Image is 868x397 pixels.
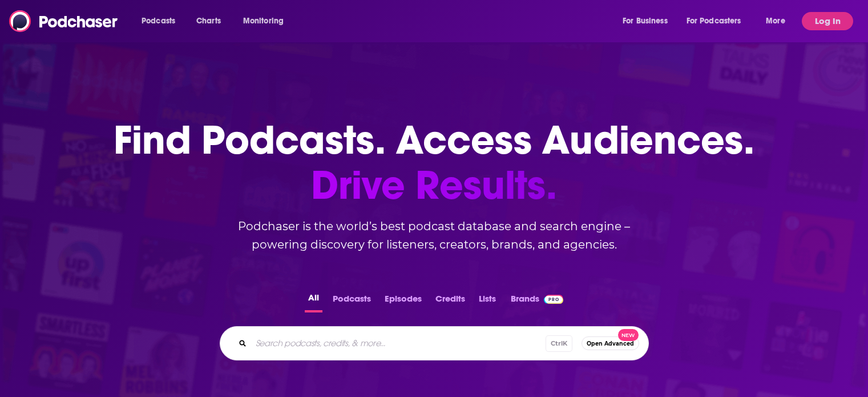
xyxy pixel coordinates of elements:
button: open menu [134,12,190,30]
span: Open Advanced [587,340,634,347]
span: Ctrl K [546,335,572,352]
div: Search podcasts, credits, & more... [220,326,649,360]
h2: Podchaser is the world’s best podcast database and search engine – powering discovery for listene... [206,217,663,254]
span: For Business [623,13,668,29]
img: Podchaser Pro [544,295,564,304]
button: open menu [235,12,298,30]
h1: Find Podcasts. Access Audiences. [114,118,754,208]
a: BrandsPodchaser Pro [511,290,564,312]
input: Search podcasts, credits, & more... [251,334,546,352]
button: Podcasts [329,290,374,312]
button: Episodes [381,290,425,312]
button: All [305,290,322,312]
span: For Podcasters [687,13,741,29]
button: open menu [615,12,682,30]
img: Podchaser - Follow, Share and Rate Podcasts [9,10,119,32]
span: Charts [196,13,221,29]
button: Open AdvancedNew [582,336,639,350]
span: Drive Results. [114,163,754,208]
span: More [766,13,785,29]
span: Podcasts [142,13,175,29]
button: Lists [475,290,499,312]
button: open menu [679,12,758,30]
button: Credits [432,290,469,312]
button: open menu [758,12,800,30]
span: Monitoring [243,13,284,29]
button: Log In [802,12,853,30]
a: Charts [189,12,228,30]
span: New [618,329,639,341]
